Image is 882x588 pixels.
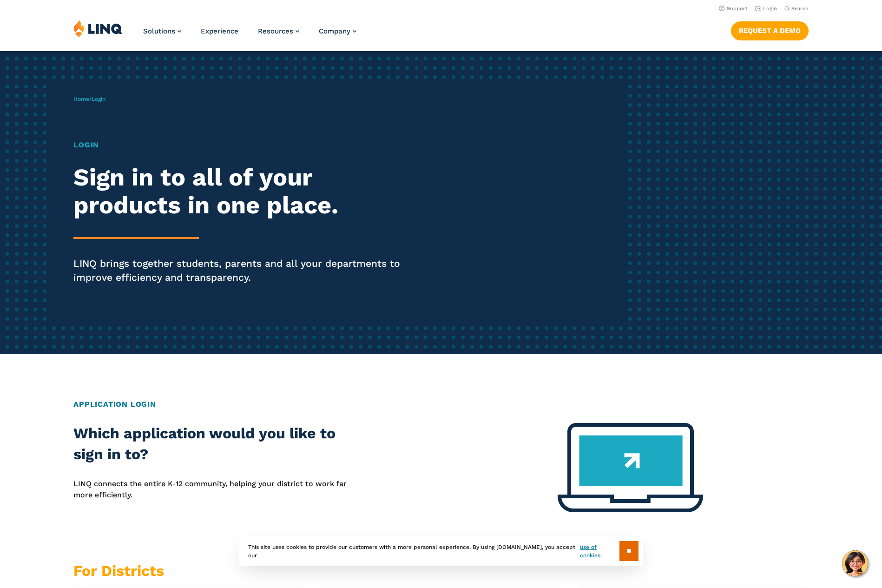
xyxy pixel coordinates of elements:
img: LINQ | K‑12 Software [73,20,123,37]
a: Request a Demo [731,21,809,40]
h2: Which application would you like to sign in to? [73,423,367,465]
button: Open Search Bar [784,5,809,12]
span: Company [319,27,350,35]
span: Resources [258,27,293,35]
nav: Button Navigation [731,20,809,40]
span: Solutions [143,27,175,35]
div: This site uses cookies to provide our customers with a more personal experience. By using [DOMAIN... [239,536,643,566]
a: Login [755,6,777,12]
a: Home [73,96,89,102]
a: Solutions [143,27,181,35]
a: Company [319,27,356,35]
a: Resources [258,27,299,35]
p: LINQ brings together students, parents and all your departments to improve efficiency and transpa... [73,257,413,284]
h2: Application Login [73,399,808,410]
h2: Sign in to all of your products in one place. [73,164,413,219]
a: Support [719,6,748,12]
button: Hello, have a question? Let’s chat. [842,550,868,576]
h1: Login [73,139,413,151]
span: Login [92,96,105,102]
nav: Primary Navigation [143,20,356,50]
a: use of cookies. [580,543,619,560]
span: Search [791,6,809,12]
span: / [73,96,105,102]
a: Experience [201,27,238,35]
p: LINQ connects the entire K‑12 community, helping your district to work far more efficiently. [73,478,367,501]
